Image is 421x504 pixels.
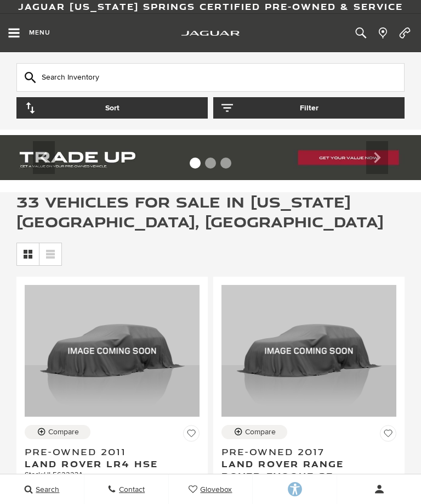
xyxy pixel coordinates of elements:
span: Land Rover LR4 HSE [25,458,191,470]
button: Open the inventory search [350,14,372,52]
img: 2011 Land Rover LR4 HSE [25,285,200,416]
button: Save Vehicle [380,425,396,446]
a: jaguar [181,29,240,38]
button: Filter [213,97,405,119]
button: Open user profile menu [337,475,421,503]
span: Pre-Owned 2017 [221,446,388,458]
img: Jaguar [181,31,240,36]
a: Pre-Owned 2011Land Rover LR4 HSE [25,446,200,470]
button: Compare Vehicle [221,425,287,439]
span: Menu [29,29,50,37]
a: Pre-Owned 2017Land Rover Range Rover Evoque SE Premium [221,446,396,494]
img: 2017 Land Rover Range Rover Evoque SE Premium [221,285,396,416]
div: Compare [245,427,276,437]
input: Search Inventory [16,63,405,92]
a: Jaguar [US_STATE] Springs Certified Pre-Owned & Service [18,1,403,13]
div: Next [366,141,388,174]
button: Sort [16,97,208,119]
div: Previous [33,141,55,174]
span: Go to slide 1 [190,158,201,169]
span: Contact [116,485,145,494]
div: Compare [48,427,79,437]
span: Go to slide 2 [205,158,216,169]
span: Search [33,485,59,494]
button: Compare Vehicle [25,425,90,439]
div: Stock : UL562223A [25,470,200,480]
span: Go to slide 3 [220,158,231,169]
span: Land Rover Range Rover Evoque SE Premium [221,458,388,494]
button: Save Vehicle [183,425,200,446]
span: Pre-Owned 2011 [25,446,191,458]
span: 33 Vehicles for Sale in [US_STATE][GEOGRAPHIC_DATA], [GEOGRAPHIC_DATA] [16,192,384,232]
span: Glovebox [197,485,232,494]
a: Glovebox [169,474,253,504]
